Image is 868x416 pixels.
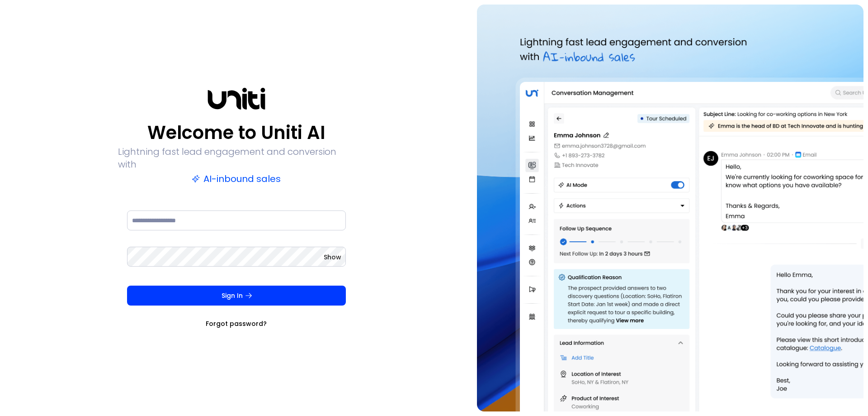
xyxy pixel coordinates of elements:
a: Forgot password? [206,319,267,328]
img: auth-hero.png [477,5,863,411]
button: Show [324,253,341,262]
p: Lightning fast lead engagement and conversion with [118,145,355,171]
button: Sign In [127,286,346,306]
p: Welcome to Uniti AI [147,122,325,143]
p: AI-inbound sales [192,172,281,185]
